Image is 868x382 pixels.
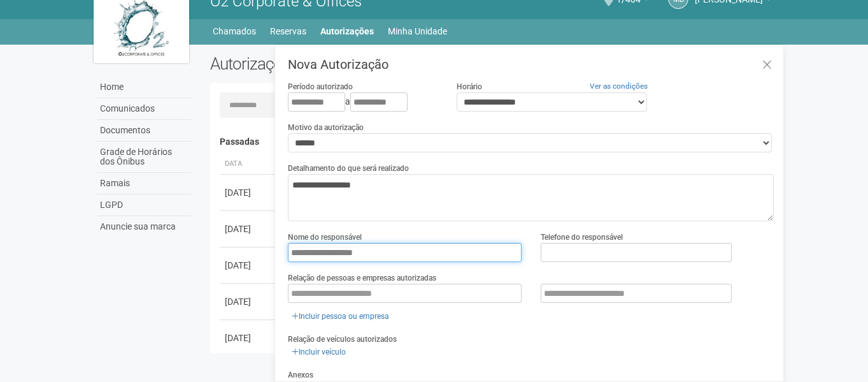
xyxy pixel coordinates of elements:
[288,334,397,345] label: Relação de veículos autorizados
[97,77,191,98] a: Home
[97,173,191,195] a: Ramais
[220,154,277,175] th: Data
[288,309,393,323] a: Incluir pessoa ou empresa
[288,92,437,112] div: a
[225,332,272,344] div: [DATE]
[210,54,483,73] h2: Autorizações
[288,272,436,284] label: Relação de pessoas e empresas autorizadas
[388,22,447,40] a: Minha Unidade
[457,81,482,92] label: Horário
[270,22,306,40] a: Reservas
[288,81,353,92] label: Período autorizado
[288,163,409,174] label: Detalhamento do que será realizado
[97,120,191,142] a: Documentos
[225,186,272,199] div: [DATE]
[225,259,272,272] div: [DATE]
[288,231,362,243] label: Nome do responsável
[225,295,272,308] div: [DATE]
[288,345,350,359] a: Incluir veículo
[225,223,272,235] div: [DATE]
[213,22,256,40] a: Chamados
[320,22,374,40] a: Autorizações
[288,122,364,133] label: Motivo da autorização
[288,369,313,381] label: Anexos
[97,216,191,237] a: Anuncie sua marca
[541,231,623,243] label: Telefone do responsável
[220,137,765,147] h4: Passadas
[97,142,191,173] a: Grade de Horários dos Ônibus
[288,58,774,71] h3: Nova Autorização
[590,82,648,91] a: Ver as condições
[97,98,191,120] a: Comunicados
[97,195,191,216] a: LGPD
